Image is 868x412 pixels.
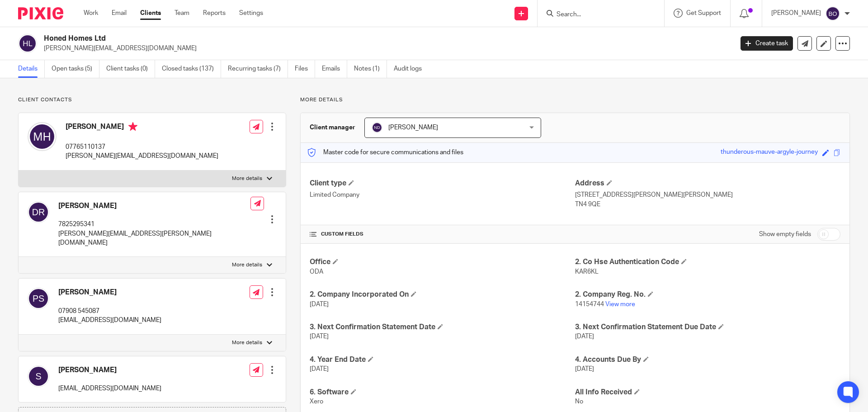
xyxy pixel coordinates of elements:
[106,60,155,78] a: Client tasks (0)
[741,36,793,51] a: Create task
[310,257,575,267] h4: Office
[58,220,250,229] p: 7825295341
[310,290,575,299] h4: 2. Company Incorporated On
[58,384,161,393] p: [EMAIL_ADDRESS][DOMAIN_NAME]
[771,9,821,18] p: [PERSON_NAME]
[310,322,575,332] h4: 3. Next Confirmation Statement Date
[575,398,583,405] span: No
[58,307,161,316] p: 07908 545087
[310,179,575,188] h4: Client type
[354,60,387,78] a: Notes (1)
[52,60,99,78] a: Open tasks (5)
[239,9,263,18] a: Settings
[58,288,161,297] h4: [PERSON_NAME]
[575,190,840,199] p: [STREET_ADDRESS][PERSON_NAME][PERSON_NAME]
[575,388,840,397] h4: All Info Received
[322,60,347,78] a: Emails
[575,366,594,372] span: [DATE]
[295,60,315,78] a: Files
[721,147,818,158] div: thunderous-mauve-argyle-journey
[310,398,323,405] span: Xero
[58,316,161,325] p: [EMAIL_ADDRESS][DOMAIN_NAME]
[18,96,286,104] p: Client contacts
[18,34,37,53] img: svg%3E
[84,9,98,18] a: Work
[18,7,63,19] img: Pixie
[18,60,45,78] a: Details
[575,333,594,340] span: [DATE]
[66,152,218,161] p: [PERSON_NAME][EMAIL_ADDRESS][DOMAIN_NAME]
[58,365,161,375] h4: [PERSON_NAME]
[310,231,575,238] h4: CUSTOM FIELDS
[310,123,355,132] h3: Client manager
[28,288,49,309] img: svg%3E
[28,365,49,387] img: svg%3E
[228,60,288,78] a: Recurring tasks (7)
[300,96,850,104] p: More details
[232,339,262,346] p: More details
[310,269,323,275] span: ODA
[140,9,161,18] a: Clients
[310,355,575,365] h4: 4. Year End Date
[112,9,127,18] a: Email
[28,122,57,151] img: svg%3E
[310,333,329,340] span: [DATE]
[575,179,840,188] h4: Address
[128,122,137,131] i: Primary
[232,261,262,269] p: More details
[575,301,604,308] span: 14154744
[58,201,250,211] h4: [PERSON_NAME]
[575,322,840,332] h4: 3. Next Confirmation Statement Due Date
[310,301,329,308] span: [DATE]
[66,122,218,133] h4: [PERSON_NAME]
[556,11,637,19] input: Search
[686,10,721,16] span: Get Support
[310,190,575,199] p: Limited Company
[203,9,226,18] a: Reports
[66,142,218,152] p: 07765110137
[759,230,811,239] label: Show empty fields
[162,60,221,78] a: Closed tasks (137)
[394,60,429,78] a: Audit logs
[575,257,840,267] h4: 2. Co Hse Authentication Code
[575,269,599,275] span: KAR6KL
[575,290,840,299] h4: 2. Company Reg. No.
[310,388,575,397] h4: 6. Software
[175,9,189,18] a: Team
[605,301,635,308] a: View more
[575,200,840,209] p: TN4 9QE
[232,175,262,182] p: More details
[372,122,382,133] img: svg%3E
[44,44,727,53] p: [PERSON_NAME][EMAIL_ADDRESS][DOMAIN_NAME]
[826,6,840,21] img: svg%3E
[44,34,590,43] h2: Honed Homes Ltd
[310,366,329,372] span: [DATE]
[28,201,49,223] img: svg%3E
[307,148,463,157] p: Master code for secure communications and files
[388,124,438,131] span: [PERSON_NAME]
[575,355,840,365] h4: 4. Accounts Due By
[58,229,250,248] p: [PERSON_NAME][EMAIL_ADDRESS][PERSON_NAME][DOMAIN_NAME]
